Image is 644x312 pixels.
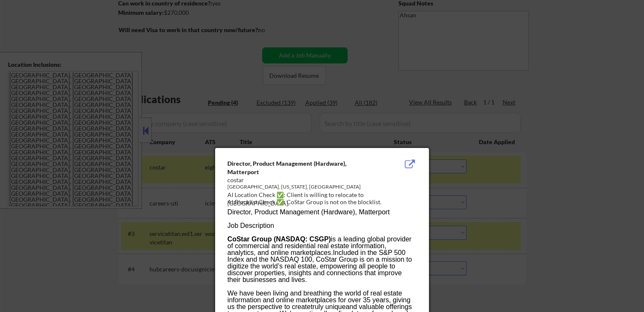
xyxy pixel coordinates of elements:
span: CoStar Group (NASDAQ: CSGP) [227,235,331,243]
span: <br> [227,215,241,222]
div: AI Blocklist Check ✅: CoStar Group is not on the blocklist. [227,198,420,206]
span: We have been living and breathing the world of real estate information and online marketplaces fo... [227,290,410,310]
span: truly unique [311,303,346,310]
span: is a leading global provider of commercial and residential real estate information, analytics, an... [227,235,412,256]
p: Job Description [227,222,416,229]
span: <br> [227,229,241,236]
div: [GEOGRAPHIC_DATA], [US_STATE], [GEOGRAPHIC_DATA] [227,183,374,191]
div: Director, Product Management (Hardware), Matterport [227,159,374,176]
span: . [331,249,333,256]
div: costar [227,176,374,184]
span: Included in the S&P 500 Index and the NASDAQ 100, CoStar Group is on a mission to digitize the wo... [227,249,412,283]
